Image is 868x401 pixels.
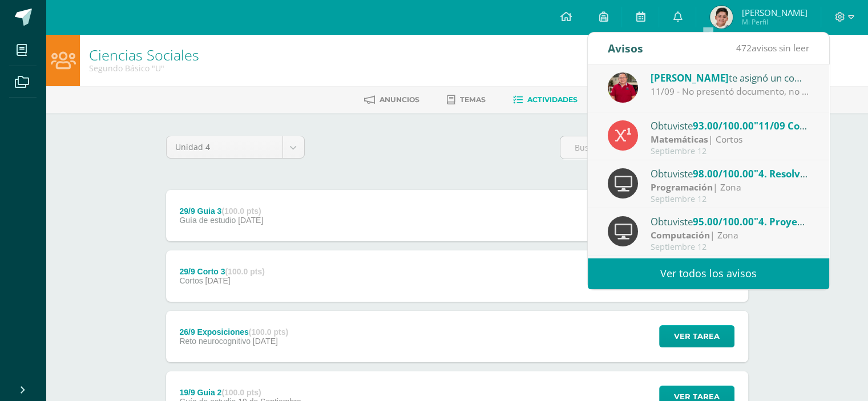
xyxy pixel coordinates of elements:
[710,6,733,29] img: cba66530b35a7a3af9f49954fa01bcbc.png
[179,276,203,285] span: Cortos
[741,7,807,18] span: [PERSON_NAME]
[659,325,734,347] button: Ver tarea
[651,181,809,194] div: | Zona
[460,95,486,104] span: Temas
[225,267,265,276] strong: (100.0 pts)
[651,147,809,156] div: Septiembre 12
[364,91,419,109] a: Anuncios
[736,42,752,54] span: 472
[741,17,807,27] span: Mi Perfil
[651,229,710,241] strong: Computación
[651,85,809,98] div: 11/09 - No presentó documento, no hizo presentación en clase.
[651,118,809,133] div: Obtuviste en
[693,215,754,228] span: 95.00/100.00
[179,267,264,276] div: 29/9 Corto 3
[175,136,274,158] span: Unidad 4
[89,47,199,63] h1: Ciencias Sociales
[560,136,747,159] input: Busca la actividad aquí...
[249,327,288,337] strong: (100.0 pts)
[651,166,809,181] div: Obtuviste en
[179,388,301,397] div: 19/9 Guia 2
[527,95,578,104] span: Actividades
[651,242,809,252] div: Septiembre 12
[179,337,251,346] span: Reto neurocognitivo
[651,214,809,229] div: Obtuviste en
[179,206,263,216] div: 29/9 Guia 3
[205,276,231,285] span: [DATE]
[651,133,809,146] div: | Cortos
[651,133,708,145] strong: Matemáticas
[89,45,199,64] a: Ciencias Sociales
[167,136,304,158] a: Unidad 4
[238,216,263,225] span: [DATE]
[608,72,638,103] img: 7947534db6ccf4a506b85fa3326511af.png
[513,91,578,109] a: Actividades
[651,229,809,242] div: | Zona
[674,326,720,347] span: Ver tarea
[221,388,261,397] strong: (100.0 pts)
[380,95,419,104] span: Anuncios
[651,70,809,85] div: te asignó un comentario en '08-septiembre - Tradiciones de Guatemala' para 'Música'
[447,91,486,109] a: Temas
[754,119,866,132] span: "11/09 Corto 1 Álgebra"
[608,33,643,64] div: Avisos
[179,216,236,225] span: Guía de estudio
[179,327,288,337] div: 26/9 Exposiciones
[651,181,713,193] strong: Programación
[89,63,199,74] div: Segundo Básico 'U'
[221,206,261,216] strong: (100.0 pts)
[651,71,729,84] span: [PERSON_NAME]
[736,42,809,54] span: avisos sin leer
[588,258,829,289] a: Ver todos los avisos
[651,195,809,204] div: Septiembre 12
[693,167,754,180] span: 98.00/100.00
[253,337,278,346] span: [DATE]
[693,119,754,132] span: 93.00/100.00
